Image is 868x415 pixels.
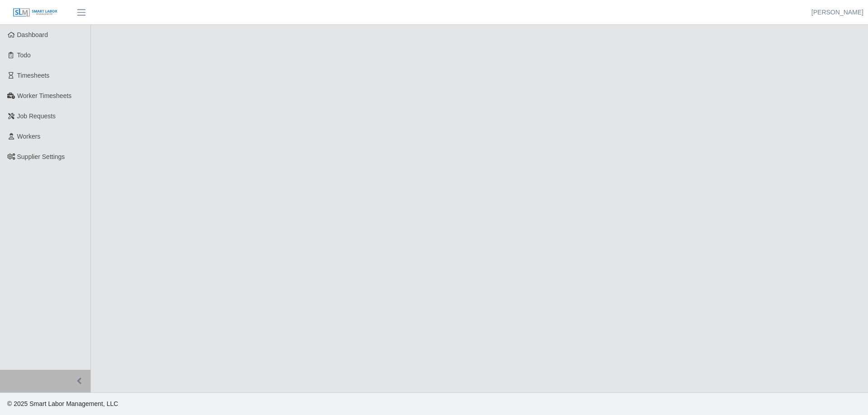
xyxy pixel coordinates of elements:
[17,92,71,99] span: Worker Timesheets
[811,8,863,17] a: [PERSON_NAME]
[17,31,48,38] span: Dashboard
[17,112,56,120] span: Job Requests
[17,72,50,79] span: Timesheets
[17,51,31,59] span: Todo
[17,153,65,160] span: Supplier Settings
[13,8,58,18] img: SLM Logo
[17,133,41,140] span: Workers
[7,400,118,407] span: © 2025 Smart Labor Management, LLC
